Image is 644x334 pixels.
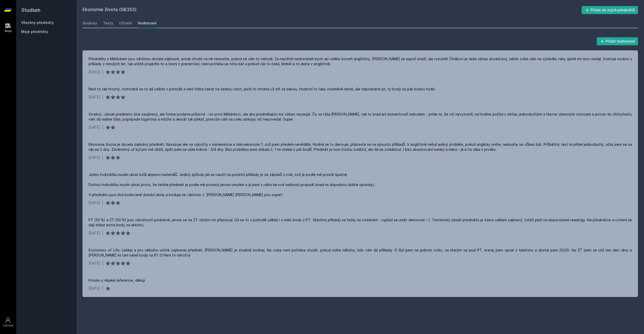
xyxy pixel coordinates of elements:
div: Hodnocení [138,21,156,26]
a: Všechny předměty [21,20,54,25]
div: Učitelé [119,21,132,26]
div: Prosím o nějaké reference, děkuji [89,278,145,283]
a: Učitelé [119,18,132,28]
div: | [102,231,103,236]
a: Hodnocení [138,18,156,28]
div: | [102,155,103,160]
span: Moje předměty [21,29,48,34]
div: Soubory [83,21,97,26]
div: PT (30 %) a ZT (50 %) jsou náročností podobné, jenom se na ZT všichni víc připravují. Dá se to v ... [89,217,632,228]
div: [DATE] [89,69,100,75]
div: | [102,125,103,130]
a: Testy [103,18,113,28]
div: [DATE] [89,125,100,130]
h2: Ekonomie života (5IE252) [83,6,582,14]
div: | [102,200,103,205]
a: Uživatel [1,315,15,330]
div: | [102,95,103,100]
div: Ekonomie života je docela zajímávý předmět. Navazuje ale na výpočty v matematice a mikroekonomii ... [89,142,632,152]
div: [DATE] [89,155,100,160]
button: Přidat hodnocení [597,37,638,45]
div: Uživatel [3,324,13,327]
div: Economics of Life; Lehkej a pro někoiho určitě zajímavej předmět. [PERSON_NAME] je strašně hodnej... [89,248,632,258]
div: Testy [103,21,113,26]
div: Není to tak hrozný, rozhodně se to dá udělat v pohodě a není třeba čekat na českou verzi, jestli ... [89,87,436,92]
div: Strašný...obsah predmetu síce zaujímavý, ale forma podania príšerná - nic proti Miklánkovi, ale a... [89,112,632,122]
div: Study [5,29,12,33]
a: Soubory [83,18,97,28]
div: [DATE] [89,95,100,100]
div: | [102,261,103,266]
div: [DATE] [89,231,100,236]
div: | [102,69,103,75]
div: [DATE] [89,261,100,266]
div: Přednášky s Miklánkem jsou většinou docela zajímavé, avšak chodit na ně nemusíte, pokud se vám to... [89,56,632,66]
div: [DATE] [89,286,100,291]
a: Study [1,20,15,35]
button: Přidat do mých předmětů [582,6,638,14]
div: Jednu hvězdičku musím ubrat kvůli absenci materiálů. Jediný způsob jak se naučit na početní příkl... [89,172,375,197]
div: [DATE] [89,200,100,205]
div: | [102,286,103,291]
